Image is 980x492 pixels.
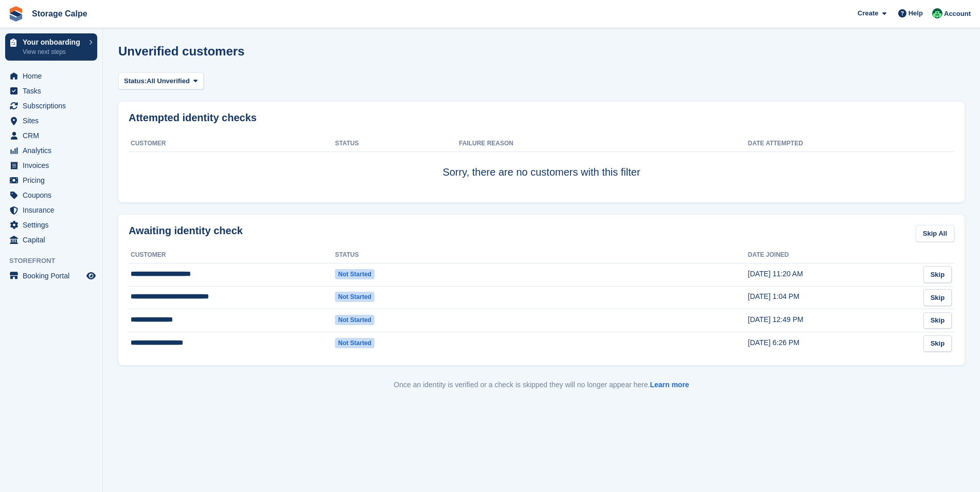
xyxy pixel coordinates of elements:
span: Sorry, there are no customers with this filter [442,166,640,178]
a: Skip [923,312,952,329]
span: Create [858,8,878,18]
th: Customer [129,247,335,263]
span: Not started [335,269,375,279]
span: Settings [23,218,84,232]
span: Not started [335,292,375,302]
span: Not started [335,315,375,325]
span: All Unverified [147,76,190,86]
p: View next steps [23,47,84,56]
a: menu [5,233,97,247]
a: menu [5,143,97,158]
span: Account [944,9,971,19]
td: [DATE] 11:20 AM [748,263,913,286]
span: Pricing [23,173,84,187]
a: menu [5,69,97,83]
img: stora-icon-8386f47178a22dfd0bd8f6a31ec36ba5ce8667c1dd55bd0f319d3a0aa187defe.svg [8,6,24,22]
h1: Unverified customers [118,44,244,58]
a: menu [5,218,97,232]
th: Date joined [748,247,913,263]
span: Help [908,8,923,18]
td: [DATE] 1:04 PM [748,286,913,309]
a: Skip All [916,225,954,242]
a: Skip [923,335,952,352]
a: Preview store [85,270,97,282]
span: Invoices [23,158,84,173]
span: Not started [335,338,375,348]
span: Sites [23,113,84,128]
th: Status [335,136,459,152]
th: Status [335,247,459,263]
button: Status: All Unverified [118,72,204,89]
th: Date attempted [748,136,913,152]
span: Capital [23,233,84,247]
a: Skip [923,266,952,283]
p: Your onboarding [23,39,84,46]
span: Booking Portal [23,269,84,283]
span: Home [23,69,84,83]
a: menu [5,84,97,98]
a: menu [5,269,97,283]
a: menu [5,203,97,217]
h2: Awaiting identity check [129,225,243,237]
img: Calpe Storage [932,8,942,18]
span: Insurance [23,203,84,217]
span: Status: [124,76,147,86]
a: menu [5,128,97,143]
a: menu [5,113,97,128]
a: menu [5,158,97,173]
a: menu [5,188,97,202]
a: menu [5,99,97,113]
span: CRM [23,128,84,143]
span: Storefront [9,256,102,266]
td: [DATE] 6:26 PM [748,332,913,354]
th: Customer [129,136,335,152]
a: Your onboarding View next steps [5,33,97,61]
span: Coupons [23,188,84,202]
span: Subscriptions [23,99,84,113]
a: menu [5,173,97,187]
a: Skip [923,289,952,306]
span: Tasks [23,84,84,98]
th: Failure Reason [459,136,748,152]
td: [DATE] 12:49 PM [748,309,913,332]
span: Analytics [23,143,84,158]
h2: Attempted identity checks [129,112,954,124]
a: Storage Calpe [28,5,92,22]
a: Learn more [650,381,689,389]
p: Once an identity is verified or a check is skipped they will no longer appear here. [118,380,965,390]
